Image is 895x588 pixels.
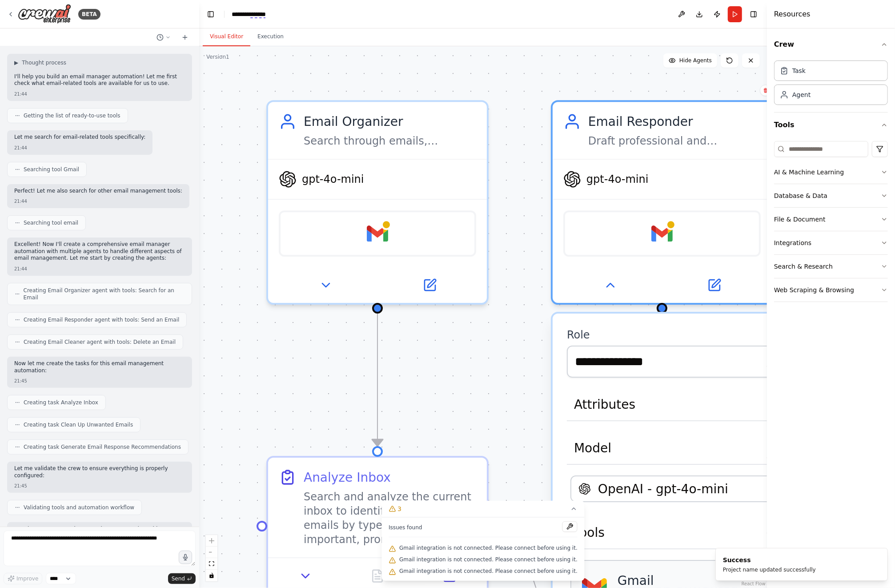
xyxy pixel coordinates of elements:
[588,113,761,130] div: Email Responder
[586,172,649,186] span: gpt-4o-mini
[168,573,196,584] button: Send
[250,28,291,46] button: Execution
[574,439,611,457] span: Model
[206,53,229,60] div: Version 1
[16,575,38,582] span: Improve
[774,113,888,137] button: Tools
[419,565,480,587] button: Open in side panel
[723,566,816,573] div: Project name updated successfully
[266,100,489,305] div: Email OrganizerSearch through emails, categorize them by importance and type, and provide organiz...
[14,91,185,97] div: 21:44
[774,184,888,207] button: Database & Data
[367,223,388,244] img: Gmail
[397,504,401,513] span: 3
[340,565,415,587] button: No output available
[774,32,888,57] button: Crew
[774,168,844,177] div: AI & Machine Learning
[774,255,888,278] button: Search & Research
[14,73,185,87] p: I'll help you build an email manager automation! Let me first check what email-related tools are ...
[14,59,66,66] button: ▶Thought process
[203,28,250,46] button: Visual Editor
[651,223,673,244] img: Gmail
[774,191,827,200] div: Database & Data
[760,85,771,96] button: Delete node
[379,274,480,296] button: Open in side panel
[205,8,217,20] button: Hide left sidebar
[381,501,585,517] button: 3
[24,316,179,323] span: Creating Email Responder agent with tools: Send an Email
[574,524,605,541] span: Tools
[664,274,764,296] button: Open in side panel
[567,432,891,465] button: Model
[567,516,891,549] button: Tools
[567,328,891,342] label: Role
[14,145,145,151] div: 21:44
[24,219,78,226] span: Searching tool email
[774,137,888,309] div: Tools
[302,172,364,186] span: gpt-4o-mini
[723,556,816,564] div: Success
[179,551,192,564] button: Click to speak your automation idea
[178,32,192,43] button: Start a new chat
[232,10,282,19] nav: breadcrumb
[24,443,181,451] span: Creating task Generate Email Response Recommendations
[14,59,18,66] span: ▶
[792,66,806,75] div: Task
[774,231,888,254] button: Integrations
[24,421,133,428] span: Creating task Clean Up Unwanted Emails
[14,465,185,479] p: Let me validate the crew to ensure everything is properly configured:
[24,504,134,511] span: Validating tools and automation workflow
[774,278,888,302] button: Web Scraping & Browsing
[774,161,888,184] button: AI & Machine Learning
[774,238,811,247] div: Integrations
[206,570,217,581] button: toggle interactivity
[574,395,635,413] span: Attributes
[14,241,185,262] p: Excellent! Now I'll create a comprehensive email manager automation with multiple agents to handl...
[14,266,185,272] div: 21:44
[399,544,578,552] span: Gmail integration is not connected. Please connect before using it.
[4,573,42,584] button: Improve
[774,9,811,20] h4: Resources
[570,475,887,502] button: OpenAI - gpt-4o-mini
[389,524,422,531] span: Issues found
[679,57,712,64] span: Hide Agents
[399,568,578,575] span: Gmail integration is not connected. Please connect before using it.
[14,198,182,205] div: 21:44
[304,490,476,547] div: Search and analyze the current inbox to identify and categorize emails by type (urgent, important...
[24,166,79,173] span: Searching tool Gmail
[24,338,176,346] span: Creating Email Cleaner agent with tools: Delete an Email
[14,378,185,384] div: 21:45
[304,134,476,148] div: Search through emails, categorize them by importance and type, and provide organized summaries of...
[598,480,728,498] span: OpenAI - gpt-4o-mini
[14,360,185,374] p: Now let me create the tasks for this email management automation:
[774,286,854,294] div: Web Scraping & Browsing
[24,399,98,406] span: Creating task Analyze Inbox
[747,8,760,20] button: Hide right sidebar
[304,113,476,130] div: Email Organizer
[206,558,217,570] button: fit view
[774,215,826,224] div: File & Document
[22,59,66,66] span: Thought process
[792,90,811,99] div: Agent
[78,9,100,20] div: BETA
[14,526,185,540] p: Now let me suggest a better project name and provide suggestions:
[24,287,185,301] span: Creating Email Organizer agent with tools: Search for an Email
[774,57,888,112] div: Crew
[206,547,217,558] button: zoom out
[551,100,773,305] div: Email ResponderDraft professional and appropriate email responses based on the content and contex...
[18,4,71,24] img: Logo
[206,535,217,581] div: React Flow controls
[14,483,185,489] div: 21:45
[567,388,891,421] button: Attributes
[774,208,888,231] button: File & Document
[774,262,833,271] div: Search & Research
[399,556,578,563] span: Gmail integration is not connected. Please connect before using it.
[14,188,182,195] p: Perfect! Let me also search for other email management tools:
[304,468,391,486] div: Analyze Inbox
[14,134,145,141] p: Let me search for email-related tools specifically:
[153,32,174,43] button: Switch to previous chat
[369,313,386,446] g: Edge from 2914a8d1-9217-40fe-8059-a6f0db71a656 to 6c1cf838-f795-4f0b-b214-8f33cd45f5d2
[24,112,120,119] span: Getting the list of ready-to-use tools
[172,575,185,582] span: Send
[588,134,761,148] div: Draft professional and appropriate email responses based on the content and context of incoming e...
